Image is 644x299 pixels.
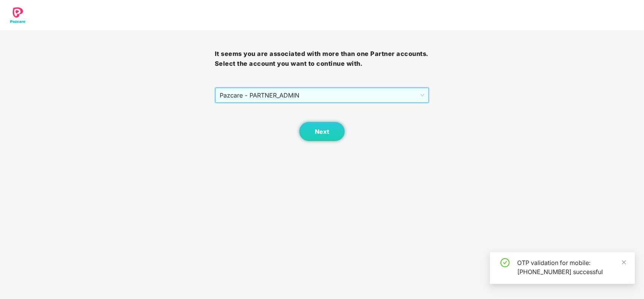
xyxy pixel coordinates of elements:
div: OTP validation for mobile: [PHONE_NUMBER] successful [517,258,626,276]
span: close [621,260,627,265]
button: Next [299,122,345,141]
span: check-circle [501,258,510,267]
h3: It seems you are associated with more than one Partner accounts. Select the account you want to c... [215,49,430,68]
span: Pazcare - PARTNER_ADMIN [220,88,425,102]
span: Next [315,128,329,135]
